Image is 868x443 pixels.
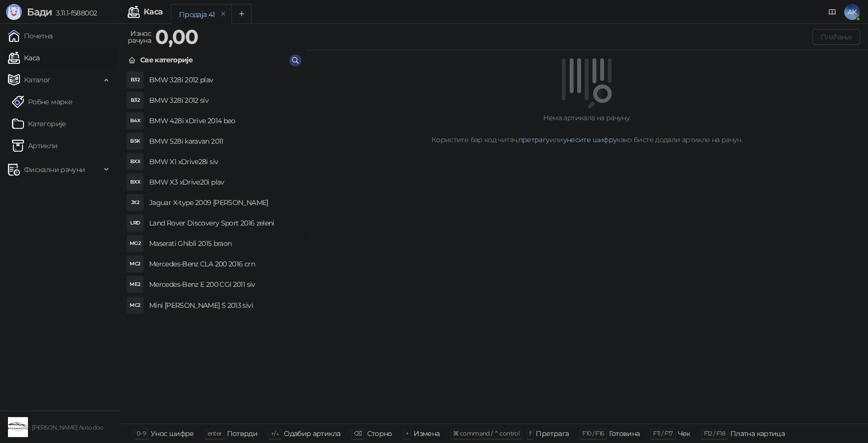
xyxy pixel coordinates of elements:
span: f [529,430,531,437]
div: BXX [127,154,143,170]
strong: 0,00 [155,24,198,49]
span: Бади [27,6,52,18]
div: Унос шифре [151,427,194,440]
div: B5K [127,133,143,149]
span: Каталог [24,70,51,90]
img: Artikli [12,140,24,152]
div: Потврди [227,427,258,440]
h4: Mercedes-Benz CLA 200 2016 crn [149,256,297,272]
small: [PERSON_NAME] Auto doo [32,424,103,431]
div: B4X [127,113,143,129]
a: претрагу [518,135,550,144]
a: Почетна [8,26,53,46]
div: Све категорије [140,54,193,65]
h4: Jaguar X-type 2009 [PERSON_NAME] [149,195,297,211]
span: F12 / F18 [704,430,725,437]
a: Категорије [12,114,66,134]
h4: Mini [PERSON_NAME] S 2013 sivi [149,297,297,313]
span: ⌘ command / ⌃ control [453,430,519,437]
span: 3.11.1-f588002 [52,8,97,17]
span: enter [208,430,222,437]
h4: BMW X1 xDrive28i siv [149,154,297,170]
button: Плаћање [812,29,860,45]
h4: BMW 428i xDrive 2014 beo [149,113,297,129]
div: MC2 [127,297,143,313]
a: Каса [8,48,39,68]
span: ⌫ [354,430,362,437]
span: 0-9 [137,430,146,437]
h4: Mercedes-Benz E 200 CGI 2011 siv [149,276,297,292]
div: MG2 [127,235,143,251]
div: Нема артикала на рачуну. Користите бар код читач, или како бисте додали артикле на рачун. [318,112,856,145]
span: F10 / F16 [582,430,604,437]
div: B32 [127,92,143,108]
div: Претрага [536,427,569,440]
div: Продаја 41 [179,9,215,20]
h4: Maserati Ghibli 2015 braon [149,235,297,251]
div: Чек [678,427,690,440]
div: B32 [127,72,143,88]
span: ↑/↓ [271,430,279,437]
div: grid [120,70,305,424]
span: + [406,430,409,437]
span: AK [844,4,860,20]
div: ME2 [127,276,143,292]
div: Одабир артикла [284,427,340,440]
div: JX2 [127,195,143,211]
h4: BMW 328i 2012 plav [149,72,297,88]
div: Измена [414,427,439,440]
h4: BMW X3 xDrive20i plav [149,174,297,190]
h4: BMW 328i 2012 siv [149,92,297,108]
div: Каса [144,8,163,16]
img: Logo [6,4,22,20]
h4: Land Rover Discovery Sport 2016 zeleni [149,215,297,231]
div: BXX [127,174,143,190]
button: Add tab [231,4,251,24]
div: Сторно [367,427,392,440]
a: Документација [824,4,840,20]
a: унесите шифру [563,135,617,144]
div: Платна картица [730,427,785,440]
div: Готовина [609,427,640,440]
button: remove [217,10,230,18]
a: ArtikliАртикли [12,136,58,156]
h4: BMW 528i karavan 2011 [149,133,297,149]
div: MC2 [127,256,143,272]
a: Робне марке [12,92,72,112]
img: 64x64-companyLogo-656abe8e-fc8b-482c-b8ca-49f9280bafb6.png [8,417,28,437]
div: Износ рачуна [126,27,153,47]
span: F11 / F17 [653,430,672,437]
div: LRD [127,215,143,231]
span: Фискални рачуни [24,160,85,180]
